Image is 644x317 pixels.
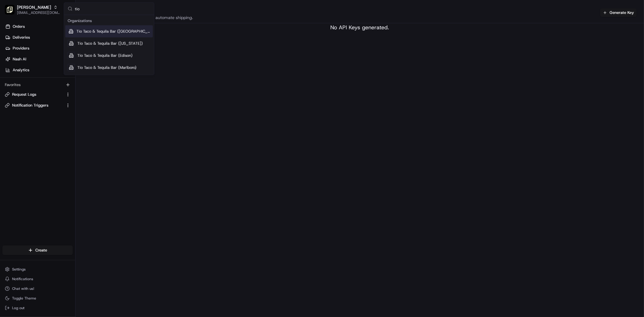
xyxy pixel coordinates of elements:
[2,65,75,75] a: Analytics
[19,94,49,98] span: [PERSON_NAME]
[12,135,46,141] span: Knowledge Base
[65,16,153,25] div: Organizations
[12,94,17,99] img: 1736555255976-a54dd68f-1ca7-489b-9aae-adbdc363a1c4
[51,136,56,140] div: 💻
[76,29,150,34] span: Tio Taco & Tequila Bar ([GEOGRAPHIC_DATA])
[12,103,48,108] span: Notification Triggers
[60,150,73,154] span: Pylon
[2,284,73,293] button: Chat with us!
[17,4,51,10] button: [PERSON_NAME]
[75,23,644,32] div: No API Keys generated.
[57,135,97,141] span: API Documentation
[27,58,99,64] div: Start new chat
[2,80,73,90] div: Favorites
[5,92,63,97] a: Request Logs
[6,104,16,114] img: Masood Aslam
[2,22,75,31] a: Orders
[77,53,133,58] span: Tio Taco & Tequila Bar (Edison)
[6,136,11,140] div: 📗
[12,286,34,291] span: Chat with us!
[12,296,36,301] span: Toggle Theme
[6,78,40,83] div: Past conversations
[2,90,73,99] button: Request Logs
[13,24,25,29] span: Orders
[2,275,73,283] button: Notifications
[16,39,100,45] input: Clear
[12,92,36,97] span: Request Logs
[49,133,99,143] a: 💻API Documentation
[2,245,73,255] button: Create
[2,54,75,64] a: Nash AI
[53,94,66,98] span: [DATE]
[12,306,24,310] span: Log out
[77,65,136,70] span: Tio Taco & Tequila Bar (Marlboro)
[77,41,143,46] span: Tio Taco & Tequila Bar ([US_STATE])
[53,110,66,115] span: [DATE]
[2,265,73,274] button: Settings
[27,64,83,69] div: We're available if you need us!
[5,5,14,14] img: Pei Wei - Owasso
[50,94,52,98] span: •
[12,277,33,281] span: Notifications
[12,110,17,115] img: 1736555255976-a54dd68f-1ca7-489b-9aae-adbdc363a1c4
[2,33,75,42] a: Deliveries
[75,3,150,15] input: Search...
[94,77,110,85] button: See all
[2,43,75,53] a: Providers
[12,267,26,272] span: Settings
[6,24,110,34] p: Welcome 👋
[13,56,26,62] span: Nash AI
[2,101,73,110] button: Notification Triggers
[2,304,73,312] button: Log out
[43,149,73,154] a: Powered byPylon
[6,6,18,18] img: Nash
[13,58,24,69] img: 9188753566659_6852d8bf1fb38e338040_72.png
[50,110,52,115] span: •
[13,46,29,51] span: Providers
[2,2,62,17] button: Pei Wei - Owasso[PERSON_NAME][EMAIL_ADDRESS][DOMAIN_NAME]
[600,8,637,17] button: Generate Key
[2,294,73,303] button: Toggle Theme
[64,15,154,75] div: Suggestions
[103,59,110,67] button: Start new chat
[6,88,16,98] img: Brittany Newman
[35,248,47,253] span: Create
[13,35,30,40] span: Deliveries
[4,133,49,143] a: 📗Knowledge Base
[5,103,63,108] a: Notification Triggers
[19,110,49,115] span: [PERSON_NAME]
[13,67,29,73] span: Analytics
[17,10,60,15] button: [EMAIL_ADDRESS][DOMAIN_NAME]
[6,58,17,69] img: 1736555255976-a54dd68f-1ca7-489b-9aae-adbdc363a1c4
